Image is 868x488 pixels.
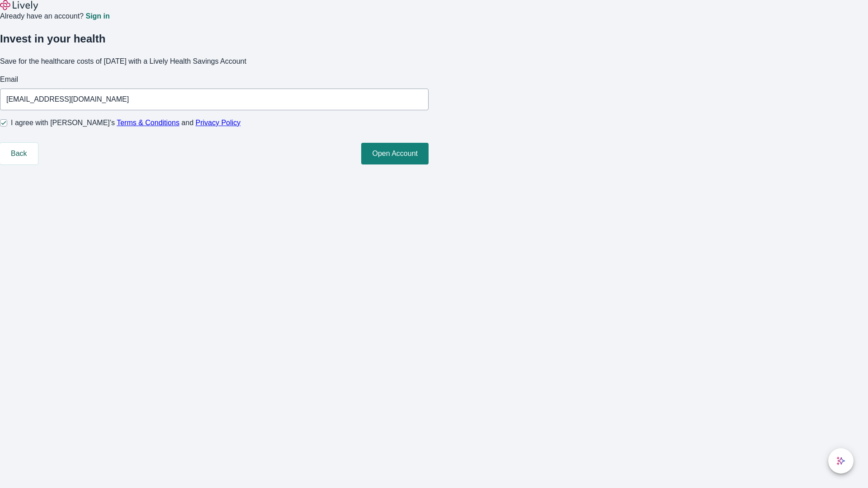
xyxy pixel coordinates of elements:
svg: Lively AI Assistant [836,456,845,465]
a: Privacy Policy [196,119,241,127]
button: chat [828,448,854,474]
span: I agree with [PERSON_NAME]’s and [11,117,241,128]
a: Terms & Conditions [117,119,179,127]
a: Sign in [85,13,109,20]
button: Open Account [361,143,429,164]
